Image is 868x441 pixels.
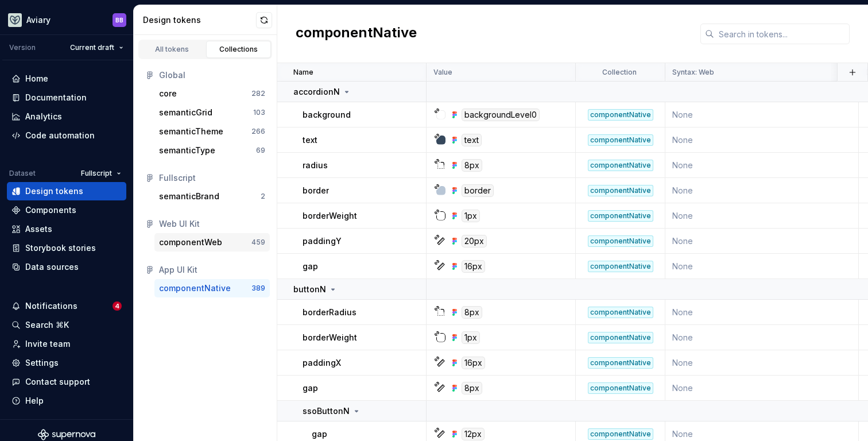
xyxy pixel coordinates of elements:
[251,238,265,247] div: 459
[7,392,126,410] button: Help
[159,237,222,248] div: componentWeb
[154,84,270,103] button: core282
[293,86,340,98] p: accordionN
[462,134,482,146] div: text
[303,332,357,343] p: borderWeight
[144,45,201,54] div: All tokens
[303,210,357,222] p: borderWeight
[159,126,223,137] div: semanticTheme
[293,284,326,295] p: buttonN
[25,73,48,84] div: Home
[154,122,270,141] button: semanticTheme266
[25,300,77,312] div: Notifications
[462,306,482,319] div: 8px
[25,204,76,216] div: Components
[143,14,256,26] div: Design tokens
[7,220,126,238] a: Assets
[159,107,212,118] div: semanticGrid
[665,203,859,229] td: None
[303,357,341,369] p: paddingX
[251,284,265,293] div: 389
[25,223,52,235] div: Assets
[462,184,494,197] div: border
[70,43,114,52] span: Current draft
[25,242,96,254] div: Storybook stories
[588,235,653,247] div: componentNative
[303,160,328,171] p: radius
[296,24,417,44] h2: componentNative
[588,109,653,121] div: componentNative
[154,103,270,122] button: semanticGrid103
[7,354,126,372] a: Settings
[25,130,95,141] div: Code automation
[303,307,356,318] p: borderRadius
[588,134,653,146] div: componentNative
[76,165,126,181] button: Fullscript
[7,107,126,126] a: Analytics
[588,428,653,440] div: componentNative
[81,169,112,178] span: Fullscript
[588,307,653,318] div: componentNative
[159,69,265,81] div: Global
[25,261,79,273] div: Data sources
[293,68,313,77] p: Name
[8,13,22,27] img: 256e2c79-9abd-4d59-8978-03feab5a3943.png
[25,319,69,331] div: Search ⌘K
[588,332,653,343] div: componentNative
[159,145,215,156] div: semanticType
[65,40,129,56] button: Current draft
[665,325,859,350] td: None
[588,185,653,196] div: componentNative
[588,382,653,394] div: componentNative
[113,301,122,311] span: 4
[462,382,482,394] div: 8px
[159,172,265,184] div: Fullscript
[303,134,317,146] p: text
[256,146,265,155] div: 69
[159,88,177,99] div: core
[665,153,859,178] td: None
[462,260,485,273] div: 16px
[25,185,83,197] div: Design tokens
[665,254,859,279] td: None
[714,24,850,44] input: Search in tokens...
[7,373,126,391] button: Contact support
[665,376,859,401] td: None
[38,429,95,440] svg: Supernova Logo
[7,126,126,145] a: Code automation
[261,192,265,201] div: 2
[251,89,265,98] div: 282
[25,376,90,388] div: Contact support
[25,111,62,122] div: Analytics
[159,191,219,202] div: semanticBrand
[672,68,714,77] p: Syntax: Web
[7,201,126,219] a: Components
[154,141,270,160] button: semanticType69
[7,182,126,200] a: Design tokens
[433,68,452,77] p: Value
[9,43,36,52] div: Version
[7,69,126,88] a: Home
[312,428,327,440] p: gap
[303,382,318,394] p: gap
[462,210,480,222] div: 1px
[303,261,318,272] p: gap
[602,68,637,77] p: Collection
[462,235,487,247] div: 20px
[154,279,270,297] button: componentNative389
[25,92,87,103] div: Documentation
[303,405,350,417] p: ssoButtonN
[665,350,859,376] td: None
[588,261,653,272] div: componentNative
[7,297,126,315] button: Notifications4
[462,331,480,344] div: 1px
[26,14,51,26] div: Aviary
[159,218,265,230] div: Web UI Kit
[462,109,540,121] div: backgroundLevel0
[665,229,859,254] td: None
[462,159,482,172] div: 8px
